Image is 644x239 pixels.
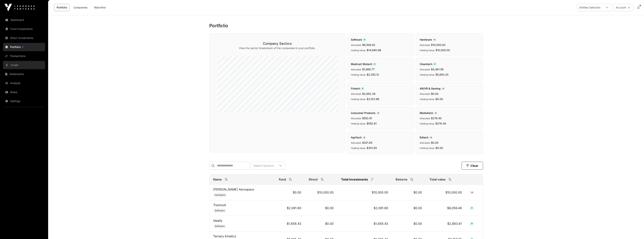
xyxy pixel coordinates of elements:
button: Account [613,4,633,11]
span: Holding Value: [351,73,366,76]
span: Software [215,225,225,228]
span: AR/VR & Gaming [420,87,446,90]
span: Allocated: [420,117,430,120]
span: Allocated: [420,93,430,95]
a: [PERSON_NAME] Aerospace [213,187,254,191]
iframe: Chat Widget [625,221,644,239]
td: $0.00 [392,216,426,231]
span: $301.85 [362,141,372,144]
span: Holding Value: [351,147,366,149]
span: $1,868.77 [362,68,375,71]
a: Dashboard [3,16,45,24]
td: $10,000.00 [337,185,392,200]
span: $0.00 [431,141,438,144]
span: Allocated: [351,141,361,144]
span: $0.00 [435,146,443,149]
span: $10,000.00 [431,43,445,46]
span: $2,692.38 [362,92,375,95]
span: Software [215,209,225,212]
td: $10,000.00 [305,185,338,200]
span: Direct [309,177,318,182]
a: Statements [3,70,45,78]
span: Total Investments [341,177,368,182]
a: Portfolio [3,43,45,51]
span: Mediatech [420,111,438,115]
span: $14,690.96 [367,49,381,52]
span: Holding Value: [420,49,435,52]
button: Clear [462,162,483,170]
span: Holding Value: [420,122,435,125]
span: Cleantech [420,62,437,66]
span: $10,000.00 [435,49,450,52]
a: Ideally [213,219,222,222]
td: $2,883.61 [426,216,466,231]
td: $1,658.43 [337,216,392,231]
span: Holding Value: [420,98,435,101]
span: $2,052.12 [367,73,379,76]
a: Companies [71,4,90,11]
a: Ternary Kinetics [213,234,236,238]
span: $0.00 [435,97,443,101]
span: $5,893.25 [435,73,448,76]
span: Allocated: [420,44,430,46]
span: Allocated: [420,68,430,71]
span: $4,461.59 [431,68,444,71]
span: Allocated: [420,141,430,144]
a: Portfolio [54,4,70,11]
td: $0.00 [275,185,305,200]
td: $0.00 [305,216,338,231]
span: Medical/ Biotech [351,62,377,66]
span: Holding Value: [351,98,366,101]
span: Name [213,177,222,182]
span: Returns [396,177,407,182]
span: Allocated: [351,117,361,120]
h3: Company Sectors [217,41,338,46]
a: Tracksuit [213,203,226,207]
span: $8,506.92 [362,43,375,46]
td: $10,000.00 [426,185,466,200]
td: $2,091.80 [337,200,392,216]
a: Transactions [3,52,45,60]
p: View the sector breakdown of the companies in your portfolio. [217,46,338,50]
span: $301.85 [367,146,377,149]
span: Hardware [215,193,225,197]
span: Allocated: [351,68,361,71]
span: Software [351,38,367,41]
td: $0.00 [392,200,426,216]
span: Holding Value: [420,73,435,76]
span: Fintech [351,87,365,90]
span: Holding Value: [351,122,366,125]
span: Fund [279,177,286,182]
span: $276.40 [431,117,442,120]
h1: Portfolio [209,23,483,29]
span: Allocated: [351,44,361,46]
span: Holding Value: [351,49,366,52]
div: Select Sectors [251,162,276,169]
td: $0.00 [305,200,338,216]
td: $2,091.80 [275,200,305,216]
span: $552.81 [367,122,377,125]
td: $1,658.43 [275,216,305,231]
a: Fund Investments [3,25,45,33]
div: Entities Selection [577,4,603,11]
span: $0.00 [431,92,438,95]
span: Agritech [351,136,367,139]
a: Invest [3,61,45,69]
span: Consumer Products [351,111,381,115]
a: Analysis [3,79,45,87]
span: Holding Value: [420,147,435,149]
span: $3,103.96 [367,97,379,101]
a: Watchlist [92,4,108,11]
span: $552.81 [362,117,372,120]
span: Total value [429,177,446,182]
span: $276.40 [435,122,446,125]
td: $0.00 [392,185,426,200]
td: $6,056.49 [426,200,466,216]
img: Icehouse Ventures Logo [5,4,35,11]
a: Settings [3,97,45,105]
a: News [3,88,45,96]
span: Hardware [420,38,437,41]
span: Edtech [420,136,433,139]
a: Direct Investments [3,34,45,42]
